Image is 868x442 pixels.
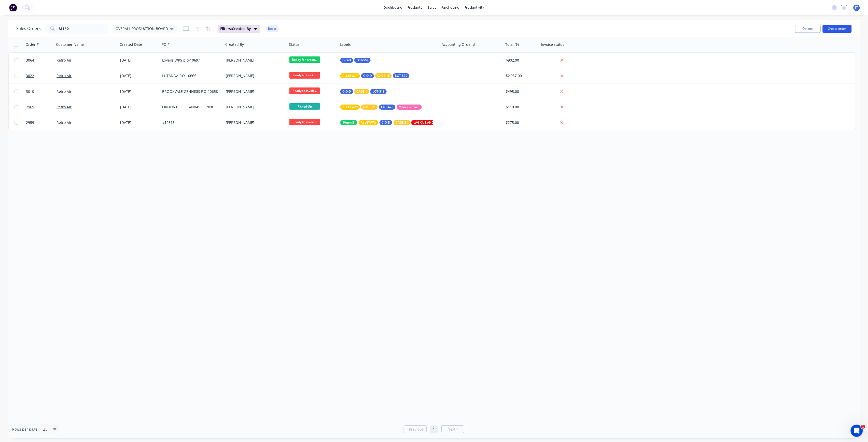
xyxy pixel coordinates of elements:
span: Main Contract [399,105,420,110]
span: Next [447,427,455,432]
a: Next page [442,427,464,432]
button: C-O-DCAGE 1LOT-513 [340,89,387,94]
span: 3010 [26,89,34,94]
div: Invoice status [541,42,564,47]
div: Status [289,42,300,47]
span: 1 [861,425,865,429]
div: products [405,4,425,11]
div: #10616 [162,120,219,125]
a: 3010 [26,84,57,99]
div: productivity [462,4,487,11]
span: C-O-D [342,89,351,94]
a: dashboard [381,4,405,11]
div: $110.00 [506,105,536,110]
div: [DATE] [120,105,158,110]
span: ALLEYWAY [342,73,358,78]
div: $275.00 [506,120,536,125]
div: [DATE] [120,58,158,63]
span: CAGE 21 [396,120,408,125]
input: Search... [59,24,109,34]
ul: Pagination [402,425,466,433]
span: CAGE 18 [377,73,390,78]
a: Previous page [404,427,426,432]
div: PO # [162,42,170,47]
button: Reset [266,25,279,32]
div: Total ($) [505,42,519,47]
div: $2,057.00 [506,73,536,78]
span: Ready for produ... [289,56,320,63]
span: C-O-D [342,58,351,63]
div: $495.00 [506,89,536,94]
span: C-O-D [363,73,372,78]
a: 2969 [26,99,57,115]
div: Order # [25,42,39,47]
div: [PERSON_NAME] [226,105,282,110]
span: ALLEYWAY [361,120,376,125]
iframe: Intercom live chat [851,425,863,437]
a: 3022 [26,68,57,83]
div: BROOKVALE GENNISIS P.O-10658 [162,89,219,94]
span: LOT-520 [395,73,407,78]
div: Lovells WRS p.o-10697 [162,58,219,63]
span: 3064 [26,58,34,63]
span: 2959 [26,120,34,125]
span: Filters: Created By [220,26,251,31]
span: 10mm BI [342,120,355,125]
button: 10mm BIALLEYWAYC-O-DCAGE 21LAG CUT AND READY [340,120,458,125]
span: LOT-513 [372,89,385,94]
a: Retro Air [57,89,72,94]
div: Customer Name [56,42,84,47]
div: sales [425,4,439,11]
span: Ready to invoic... [289,72,320,78]
a: Retro Air [57,105,72,109]
button: C-O-DLOT-554 [340,58,371,63]
div: purchasing [439,4,462,11]
a: Retro Air [57,73,72,78]
span: LAG CUT AND READY [413,120,439,125]
a: 2959 [26,115,57,130]
span: CAGE 1 [356,89,367,94]
span: CAGE 21 [363,105,376,110]
div: ORDER-10630 CANVAS CONNECTIONS [162,105,219,110]
button: ALLEYWAYC-O-DCAGE 18LOT-520 [340,73,409,78]
span: LOT-554 [356,58,369,63]
div: Labels [340,42,351,47]
div: [PERSON_NAME] [226,89,282,94]
button: Options [795,25,821,33]
span: LOT-476 [381,105,393,110]
div: [DATE] [120,73,158,78]
div: Created By [225,42,244,47]
span: JT [855,5,858,10]
div: [DATE] [120,120,158,125]
div: Accounting Order # [442,42,475,47]
div: [PERSON_NAME] [226,58,282,63]
a: Retro Air [57,58,72,63]
span: ALLEYWAY [342,105,358,110]
span: Ready to invoic... [289,119,320,125]
button: Filters:Created By [218,25,260,33]
span: OVERALL PRODUCTION BOARD [116,26,168,31]
div: $902.00 [506,58,536,63]
div: Created Date [120,42,142,47]
span: 2969 [26,105,34,110]
div: [PERSON_NAME] [226,73,282,78]
a: Page 1 is your current page [430,425,438,433]
span: Previous [409,427,424,432]
span: C-O-D [382,120,390,125]
a: Retro Air [57,120,72,125]
button: Create order [823,25,852,33]
span: Rows per page [12,427,37,432]
span: Picked Up [289,103,320,110]
h1: Sales Orders [16,26,41,31]
div: LUTANDA P.O-10665 [162,73,219,78]
a: 3064 [26,53,57,68]
div: [PERSON_NAME] [226,120,282,125]
div: [DATE] [120,89,158,94]
img: Factory [9,4,17,11]
button: ALLEYWAYCAGE 21LOT-476Main Contract [340,105,422,110]
span: Ready to invoic... [289,87,320,94]
span: 3022 [26,73,34,78]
